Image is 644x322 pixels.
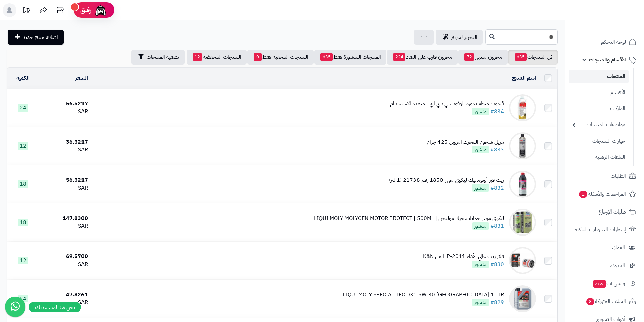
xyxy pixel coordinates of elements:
span: 12 [18,142,28,150]
img: زيت قير أوتوماتيك ليكوي مولي 1850 رقم 21738 (1 لتر) [509,171,536,198]
span: 12 [193,53,202,61]
a: المنتجات المنشورة فقط635 [314,50,386,65]
a: اسم المنتج [512,74,536,82]
span: منشور [472,222,489,230]
a: المنتجات المخفية فقط0 [247,50,314,65]
span: 12 [18,257,28,264]
span: 8 [586,298,594,305]
span: اضافة منتج جديد [23,33,58,41]
img: ليكوي مولي حماية محرك موليجن | LIQUI MOLY MOLYGEN MOTOR PROTECT | 500ML [509,209,536,236]
a: المنتجات [569,70,629,83]
span: التحرير لسريع [451,33,477,41]
button: تصفية المنتجات [131,50,185,65]
a: مخزون منتهي72 [458,50,508,65]
a: مواصفات المنتجات [569,118,629,132]
div: 56.5217 [42,176,88,184]
span: 18 [18,219,28,226]
a: السعر [75,74,88,82]
a: #830 [490,260,504,268]
a: السلات المتروكة8 [569,293,640,309]
a: اضافة منتج جديد [8,30,64,45]
span: السلات المتروكة [586,297,626,306]
span: طلبات الإرجاع [599,207,626,217]
span: العملاء [612,243,625,252]
div: زيت قير أوتوماتيك ليكوي مولي 1850 رقم 21738 (1 لتر) [389,176,504,184]
img: ai-face.png [94,3,108,17]
span: الأقسام والمنتجات [589,55,626,65]
div: مزيل شحوم المحرك امزويل 425 جرام [427,138,504,146]
div: 69.5700 [42,253,88,261]
span: منشور [472,146,489,153]
span: إشعارات التحويلات البنكية [575,225,626,234]
div: ليكوي مولي حماية محرك موليجن | LIQUI MOLY MOLYGEN MOTOR PROTECT | 500ML [314,215,504,222]
span: 72 [464,53,474,61]
a: الأقسام [569,85,629,100]
div: فلتر زيت عالي الأداء HP-2011 من K&N [423,253,504,261]
img: مزيل شحوم المحرك امزويل 425 جرام [509,132,536,159]
span: المدونة [610,261,625,270]
span: تصفية المنتجات [147,53,179,61]
a: تحديثات المنصة [18,3,35,19]
span: 224 [393,53,405,61]
img: logo-2.png [598,19,638,33]
span: 1 [579,191,587,198]
a: #832 [490,184,504,192]
span: وآتس آب [593,279,625,288]
span: منشور [472,299,489,306]
a: إشعارات التحويلات البنكية [569,222,640,238]
span: لوحة التحكم [601,37,626,47]
a: #829 [490,298,504,306]
div: SAR [42,108,88,116]
a: #831 [490,222,504,230]
span: جديد [593,280,606,288]
div: SAR [42,184,88,192]
span: 18 [18,180,28,188]
span: 635 [515,53,527,61]
div: SAR [42,146,88,154]
a: الطلبات [569,168,640,184]
img: فلتر زيت عالي الأداء HP-2011 من K&N [509,247,536,274]
div: SAR [42,261,88,268]
a: كل المنتجات635 [508,50,558,65]
div: SAR [42,222,88,230]
img: LIQUI MOLY SPECIAL TEC DX1 5W-30 GERMANY 1 LTR [509,285,536,312]
div: LIQUI MOLY SPECIAL TEC DX1 5W-30 [GEOGRAPHIC_DATA] 1 LTR [343,291,504,299]
a: الكمية [16,74,30,82]
span: 0 [254,53,262,61]
a: التحرير لسريع [436,30,483,45]
a: العملاء [569,240,640,256]
a: وآتس آبجديد [569,275,640,292]
span: 635 [320,53,333,61]
a: المراجعات والأسئلة1 [569,186,640,202]
div: 147.8300 [42,215,88,222]
a: #833 [490,146,504,154]
span: المراجعات والأسئلة [578,189,626,199]
div: 36.5217 [42,138,88,146]
span: منشور [472,261,489,268]
img: قيموت منظف دورة الوقود جي دي اي - متعدد الاستخدام [509,94,536,121]
a: خيارات المنتجات [569,134,629,148]
a: الملفات الرقمية [569,150,629,165]
a: طلبات الإرجاع [569,204,640,220]
a: الماركات [569,101,629,116]
a: مخزون قارب على النفاذ224 [387,50,458,65]
div: قيموت منظف دورة الوقود جي دي اي - متعدد الاستخدام [390,100,504,108]
div: 56.5217 [42,100,88,108]
a: لوحة التحكم [569,34,640,50]
a: المنتجات المخفضة12 [187,50,247,65]
span: 24 [18,104,28,112]
span: 24 [18,295,28,302]
div: SAR [42,299,88,306]
span: الطلبات [611,171,626,181]
a: #834 [490,107,504,116]
span: رفيق [80,6,91,14]
span: منشور [472,184,489,192]
a: المدونة [569,257,640,274]
div: 47.8261 [42,291,88,299]
span: منشور [472,108,489,115]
